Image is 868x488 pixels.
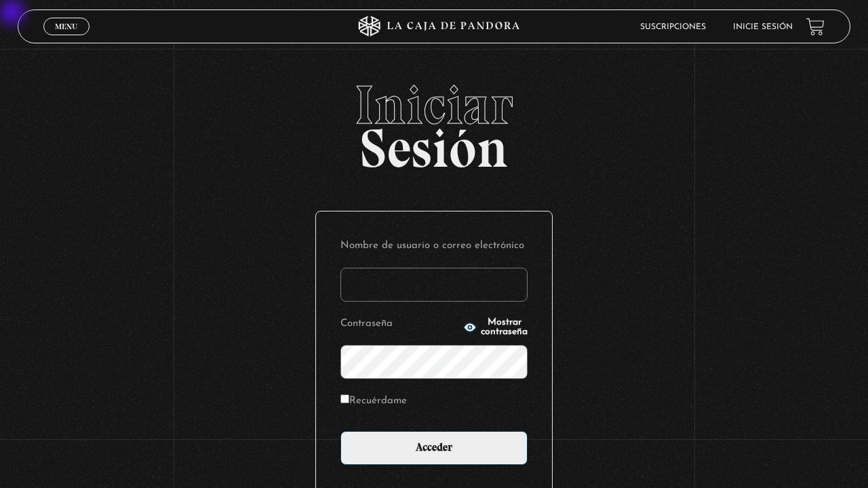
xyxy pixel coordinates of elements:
a: Suscripciones [640,23,706,31]
label: Nombre de usuario o correo electrónico [340,236,528,257]
span: Menu [55,22,77,30]
button: Mostrar contraseña [463,318,528,337]
span: Iniciar [18,78,851,132]
span: Cerrar [51,34,83,43]
label: Recuérdame [340,391,407,412]
a: Inicie sesión [733,23,793,31]
h2: Sesión [18,78,851,165]
span: Mostrar contraseña [481,318,528,337]
label: Contraseña [340,314,459,335]
input: Recuérdame [340,394,349,403]
input: Acceder [340,431,528,465]
a: View your shopping cart [806,18,825,36]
